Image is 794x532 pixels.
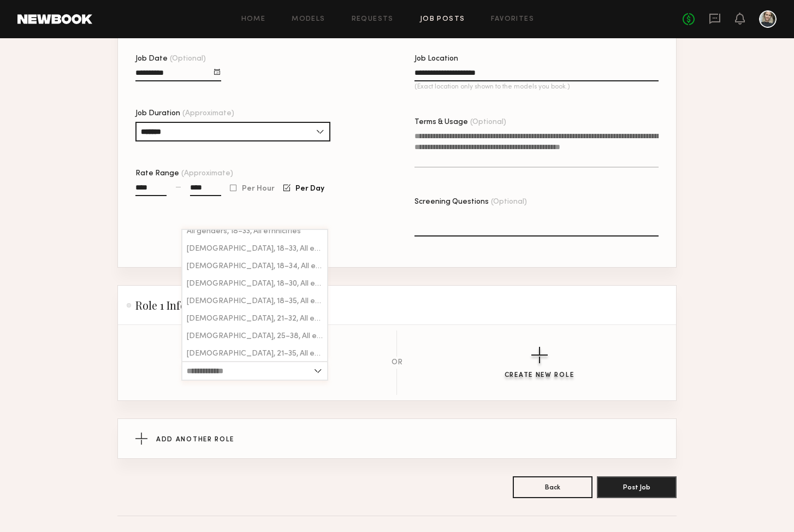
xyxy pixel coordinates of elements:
[513,476,592,498] button: Back
[127,299,186,312] h2: Role 1 Info
[182,110,234,117] span: (Approximate)
[597,476,677,498] button: Post Job
[352,16,394,23] a: Requests
[182,345,327,363] div: Female, 21–35, All ethnicities
[187,350,323,358] span: [DEMOGRAPHIC_DATA], 21–35, All ethnicities
[182,275,327,293] div: Male, 18–30, All ethnicities
[187,315,323,323] span: [DEMOGRAPHIC_DATA], 21–32, All ethnicities
[187,263,323,270] span: [DEMOGRAPHIC_DATA], 18–34, All ethnicities
[491,16,534,23] a: Favorites
[118,419,676,458] button: Add Another Role
[505,372,574,379] div: Create New Role
[187,280,323,288] span: [DEMOGRAPHIC_DATA], 18–30, All ethnicities
[295,186,324,192] span: Per Day
[182,258,327,275] div: Female, 18–34, All ethnicities
[470,119,506,126] span: (Optional)
[182,310,327,328] div: Female, 21–32, All ethnicities
[187,333,323,340] span: [DEMOGRAPHIC_DATA], 25–38, All ethnicities
[414,210,659,237] textarea: Screening Questions(Optional)
[292,16,325,23] a: Models
[414,69,659,81] input: Job Location(Exact location only shown to the models you book.)
[182,293,327,310] div: Female, 18–35, All ethnicities
[241,16,266,23] a: Home
[491,198,527,206] span: (Optional)
[182,223,327,240] div: All genders, 18–33, All ethnicities
[135,110,330,117] div: Job Duration
[414,131,659,168] textarea: Terms & Usage(Optional)
[182,240,327,258] div: Female, 18–33, All ethnicities
[420,16,465,23] a: Job Posts
[392,359,402,367] div: OR
[414,55,659,63] div: Job Location
[187,298,323,305] span: [DEMOGRAPHIC_DATA], 18–35, All ethnicities
[414,198,659,206] div: Screening Questions
[135,55,221,63] div: Job Date
[242,186,275,192] span: Per Hour
[181,170,233,178] span: (Approximate)
[175,184,181,191] div: —
[182,328,327,345] div: Female, 25–38, All ethnicities
[170,55,206,63] span: (Optional)
[505,347,574,379] button: Create New Role
[135,170,380,178] div: Rate Range
[187,228,301,235] span: All genders, 18–33, All ethnicities
[414,84,659,90] p: (Exact location only shown to the models you book.)
[414,119,659,126] div: Terms & Usage
[156,436,234,443] span: Add Another Role
[187,245,323,253] span: [DEMOGRAPHIC_DATA], 18–33, All ethnicities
